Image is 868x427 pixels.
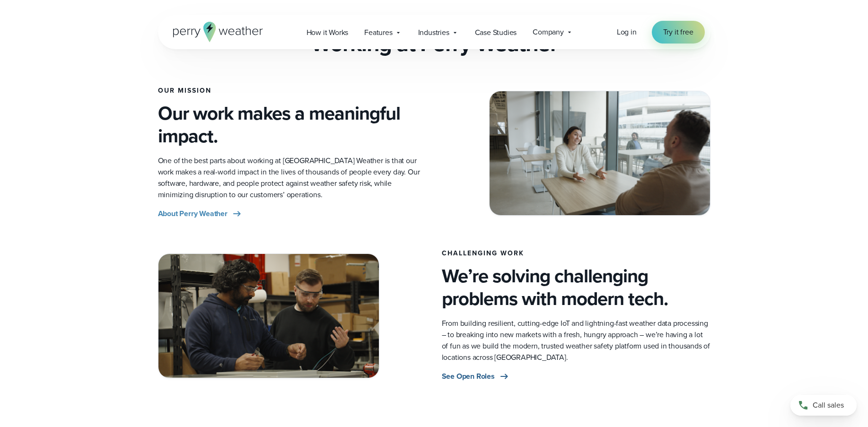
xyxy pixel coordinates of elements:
span: Call sales [813,400,844,411]
span: Company [533,26,564,38]
h3: Challenging Work [442,250,710,257]
a: See Open Roles [442,371,510,382]
h4: Our work makes a meaningful impact. [158,102,427,148]
p: From building resilient, cutting-edge IoT and lightning-fast weather data processing – to breakin... [442,318,710,363]
a: Log in [617,26,637,38]
span: Case Studies [475,27,517,38]
span: See Open Roles [442,371,495,382]
h3: Our Mission [158,87,427,95]
a: How it Works [298,23,357,42]
span: About Perry Weather [158,208,228,219]
h2: Working at Perry Weather [311,30,557,57]
span: Try it free [663,26,693,38]
a: Try it free [652,21,705,44]
span: Industries [418,27,449,38]
span: How it Works [307,27,349,38]
a: About Perry Weather [158,208,243,219]
p: One of the best parts about working at [GEOGRAPHIC_DATA] Weather is that our work makes a real-wo... [158,155,427,200]
a: Call sales [790,395,857,416]
h4: We’re solving challenging problems with modern tech. [442,265,710,310]
a: Case Studies [467,23,525,42]
span: Features [364,27,392,38]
